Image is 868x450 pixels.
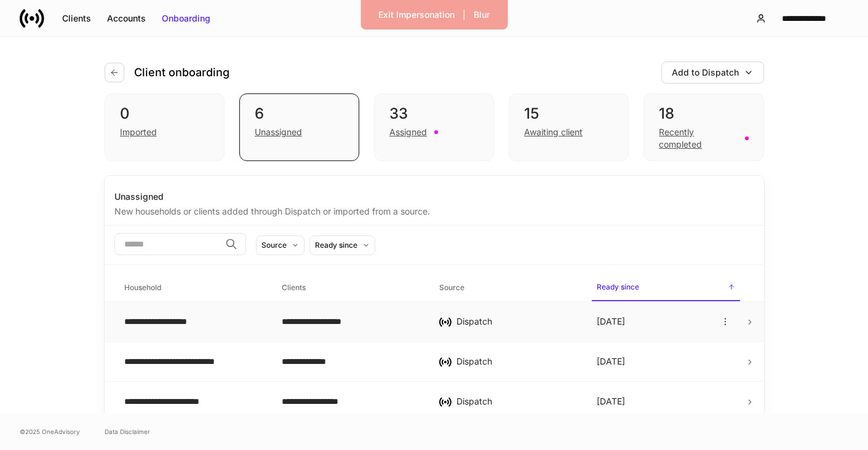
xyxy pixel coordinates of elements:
[456,355,577,368] div: Dispatch
[99,9,154,28] button: Accounts
[661,61,764,84] button: Add to Dispatch
[154,9,218,28] button: Onboarding
[474,9,490,21] div: Blur
[107,12,146,25] div: Accounts
[315,239,357,251] div: Ready since
[62,12,91,25] div: Clients
[119,275,267,301] span: Household
[466,5,498,25] button: Blur
[389,126,427,138] div: Assigned
[509,93,629,161] div: 15Awaiting client
[162,12,210,25] div: Onboarding
[374,93,494,161] div: 33Assigned
[261,239,287,251] div: Source
[672,66,739,79] div: Add to Dispatch
[456,395,577,408] div: Dispatch
[124,282,161,293] h6: Household
[370,5,463,25] button: Exit Impersonation
[597,395,625,408] p: [DATE]
[643,93,763,161] div: 18Recently completed
[592,275,739,301] span: Ready since
[120,126,157,138] div: Imported
[256,235,305,255] button: Source
[282,282,306,293] h6: Clients
[105,427,150,436] a: Data Disclaimer
[277,275,424,301] span: Clients
[114,203,754,218] div: New households or clients added through Dispatch or imported from a source.
[524,126,583,138] div: Awaiting client
[134,65,229,80] h4: Client onboarding
[20,427,80,436] span: © 2025 OneAdvisory
[597,281,639,293] h6: Ready since
[54,9,99,28] button: Clients
[389,104,479,124] div: 33
[309,235,375,255] button: Ready since
[456,315,577,328] div: Dispatch
[255,104,344,124] div: 6
[114,191,754,203] div: Unassigned
[659,104,748,124] div: 18
[659,126,737,151] div: Recently completed
[597,355,625,368] p: [DATE]
[378,9,455,21] div: Exit Impersonation
[120,104,209,124] div: 0
[524,104,613,124] div: 15
[105,93,225,161] div: 0Imported
[439,282,464,293] h6: Source
[597,315,625,328] p: [DATE]
[239,93,359,161] div: 6Unassigned
[255,126,302,138] div: Unassigned
[434,275,582,301] span: Source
